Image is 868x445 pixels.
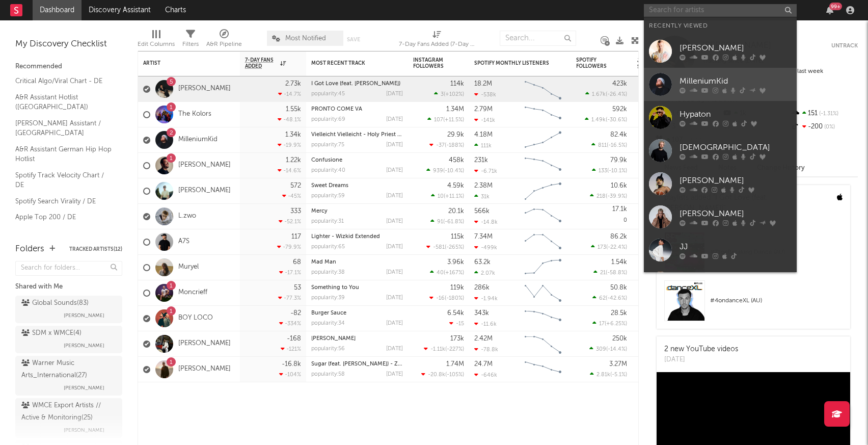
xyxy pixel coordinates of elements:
div: 117 [291,233,301,240]
a: [PERSON_NAME] [178,339,231,348]
div: 1.54k [611,259,627,266]
div: Folders [15,243,44,255]
span: -61.8 % [445,219,463,225]
div: 111k [474,142,492,149]
div: -141k [474,117,495,123]
div: 2.73k [285,81,301,87]
div: -14.7 % [278,91,301,97]
div: popularity: 59 [311,193,345,199]
a: Hypaton [644,101,797,134]
a: [PERSON_NAME] [644,167,797,200]
span: -39.9 % [607,194,626,199]
div: Shared with Me [15,281,122,293]
div: 72.4 [637,261,678,274]
span: 173 [598,245,606,250]
span: -227 % [447,347,463,352]
svg: Chart title [520,102,566,127]
div: 250k [612,335,627,342]
a: MilleniumKid [644,68,797,101]
a: Critical Algo/Viral Chart - DE [15,75,112,87]
span: -20.8k [428,372,445,378]
div: 2.07k [474,270,495,276]
div: 173k [450,335,464,342]
a: Spotify Search Virality / DE [15,196,112,207]
a: A&R Assistant German Hip Hop Hotlist [15,144,112,165]
div: ( ) [591,142,627,148]
a: [PERSON_NAME] [644,35,797,68]
div: Filters [182,25,199,55]
div: Global Sounds ( 83 ) [21,297,89,309]
div: ( ) [429,142,464,148]
div: 36.6 [637,363,678,376]
div: -121 % [281,346,301,352]
div: ( ) [427,116,464,123]
div: 572 [290,182,301,189]
span: 133 [599,168,607,174]
div: ( ) [430,218,464,225]
div: Spotify Followers [576,57,612,69]
div: [DATE] [386,270,403,275]
span: +102 % [445,92,463,97]
div: 81.1 [637,211,678,223]
svg: Chart title [520,204,566,229]
div: 42.2 [637,312,678,325]
div: 0 [576,204,627,229]
a: Vielleicht Vielleicht - Holy Priest & elMefti Remix [311,132,439,138]
div: 2.79M [474,106,493,113]
span: [PERSON_NAME] [64,339,104,352]
div: -77.3 % [278,295,301,301]
div: Edit Columns [138,25,175,55]
div: 10.6k [611,182,627,189]
a: [PERSON_NAME] [644,200,797,233]
div: [DATE] [386,244,403,250]
div: 423k [612,81,627,87]
div: ( ) [434,91,464,97]
div: Sweet Dreams [311,183,403,189]
a: [PERSON_NAME] [644,267,797,300]
div: ( ) [592,167,627,174]
div: 79.9k [610,157,627,164]
span: -581 [433,245,445,250]
span: 91 [437,219,443,225]
button: Tracked Artists(12) [69,247,122,252]
span: -14.4 % [608,347,626,352]
div: Recommended [15,61,122,73]
div: 7-Day Fans Added (7-Day Fans Added) [399,38,475,50]
div: ( ) [426,167,464,174]
div: 458k [449,157,464,164]
div: SDM x WMCE ( 4 ) [21,327,82,339]
span: 62 [599,296,606,301]
div: popularity: 56 [311,346,345,352]
svg: Chart title [520,229,566,255]
span: 3 [441,92,444,97]
span: -1.11k [430,347,445,352]
div: # 4 on danceXL (AU) [710,295,843,307]
div: ( ) [429,295,464,301]
a: Mercy [311,208,328,214]
span: 2.81k [596,372,610,378]
div: -16.8k [282,361,301,368]
div: Lighter - Wizkid Extended [311,234,403,240]
div: WMCE Export Artists // Active & Monitoring ( 25 ) [21,400,114,424]
div: ( ) [593,269,627,276]
span: -1.31 % [818,111,838,117]
div: 86.2k [610,233,627,240]
div: -200 [790,120,858,134]
span: 0 % [823,124,835,130]
div: ( ) [589,346,627,352]
div: ( ) [424,346,464,352]
div: 231k [474,157,488,164]
a: Sugar (feat. [PERSON_NAME]) - Zerb Remix [311,361,424,367]
a: Spotify Track Velocity Chart / DE [15,170,112,191]
a: BOY LOCO [178,314,213,323]
a: Burger Sauce [311,310,346,316]
div: Burger Sauce [311,310,403,316]
div: 69.1 [637,83,678,95]
a: JJ [644,233,797,267]
input: Search for artists [644,4,797,17]
svg: Chart title [520,178,566,204]
div: ( ) [421,371,464,378]
div: MilleniumKid [680,75,792,87]
a: [PERSON_NAME] Assistant / [GEOGRAPHIC_DATA] [15,118,112,139]
a: Global Sounds(83)[PERSON_NAME] [15,296,122,323]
